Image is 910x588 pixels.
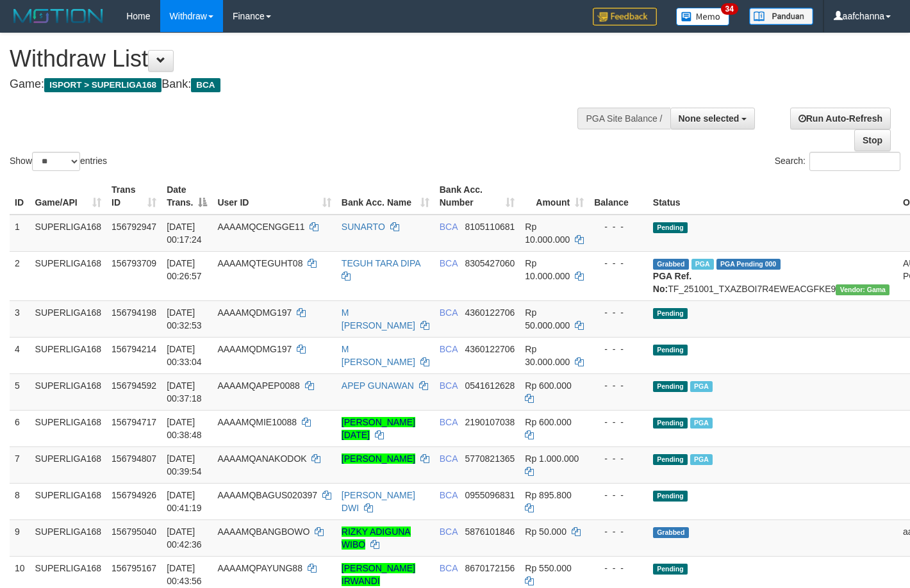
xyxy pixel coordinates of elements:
[342,222,385,232] a: SUNARTO
[653,308,688,319] span: Pending
[30,178,107,215] th: Game/API: activate to sort column ascending
[167,344,202,367] span: [DATE] 00:33:04
[525,453,579,464] span: Rp 1.000.000
[217,453,306,464] span: AAAAMQANAKODOK
[112,563,156,573] span: 156795167
[589,178,648,215] th: Balance
[594,257,643,270] div: - - -
[342,453,415,464] a: [PERSON_NAME]
[594,416,643,429] div: - - -
[30,446,107,483] td: SUPERLIGA168
[112,344,156,354] span: 156794214
[167,490,202,513] span: [DATE] 00:41:19
[342,380,414,391] a: APEP GUNAWAN
[790,108,891,129] a: Run Auto-Refresh
[434,178,520,215] th: Bank Acc. Number: activate to sort column ascending
[525,258,570,281] span: Rp 10.000.000
[342,258,420,268] a: TEGUH TARA DIPA
[653,454,688,465] span: Pending
[648,178,898,215] th: Status
[167,527,202,550] span: [DATE] 00:42:36
[342,344,415,367] a: M [PERSON_NAME]
[594,220,643,233] div: - - -
[10,178,30,215] th: ID
[112,527,156,537] span: 156795040
[44,78,161,92] span: ISPORT > SUPERLIGA168
[465,344,515,354] span: Copy 4360122706 to clipboard
[670,108,756,129] button: None selected
[342,417,415,440] a: [PERSON_NAME][DATE]
[440,380,458,391] span: BCA
[648,251,898,300] td: TF_251001_TXAZBOI7R4EWEACGFKE9
[440,417,458,427] span: BCA
[525,307,570,331] span: Rp 50.000.000
[594,452,643,465] div: - - -
[594,489,643,502] div: - - -
[30,410,107,446] td: SUPERLIGA168
[440,222,458,232] span: BCA
[525,563,571,573] span: Rp 550.000
[217,380,299,391] span: AAAAMQAPEP0088
[525,527,567,537] span: Rp 50.000
[342,490,415,513] a: [PERSON_NAME] DWI
[10,410,30,446] td: 6
[440,307,458,318] span: BCA
[809,152,900,171] input: Search:
[721,3,738,15] span: 34
[594,306,643,319] div: - - -
[167,380,202,404] span: [DATE] 00:37:18
[217,527,310,537] span: AAAAMQBANGBOWO
[525,222,570,245] span: Rp 10.000.000
[10,446,30,483] td: 7
[525,417,571,427] span: Rp 600.000
[10,373,30,410] td: 5
[653,345,688,355] span: Pending
[30,300,107,337] td: SUPERLIGA168
[217,307,292,318] span: AAAAMQDMG197
[30,251,107,300] td: SUPERLIGA168
[594,379,643,392] div: - - -
[440,563,458,573] span: BCA
[594,343,643,355] div: - - -
[440,490,458,500] span: BCA
[10,215,30,252] td: 1
[465,527,515,537] span: Copy 5876101846 to clipboard
[112,417,156,427] span: 156794717
[112,222,156,232] span: 156792947
[465,490,515,500] span: Copy 0955096831 to clipboard
[465,258,515,268] span: Copy 8305427060 to clipboard
[854,129,891,151] a: Stop
[440,527,458,537] span: BCA
[653,271,691,294] b: PGA Ref. No:
[520,178,589,215] th: Amount: activate to sort column ascending
[167,258,202,281] span: [DATE] 00:26:57
[217,258,302,268] span: AAAAMQTEGUHT08
[653,527,689,538] span: Grabbed
[30,373,107,410] td: SUPERLIGA168
[653,381,688,392] span: Pending
[653,564,688,575] span: Pending
[30,483,107,519] td: SUPERLIGA168
[10,78,594,91] h4: Game: Bank:
[440,258,458,268] span: BCA
[525,380,571,391] span: Rp 600.000
[112,380,156,391] span: 156794592
[191,78,220,92] span: BCA
[217,490,317,500] span: AAAAMQBAGUS020397
[676,8,730,26] img: Button%20Memo.svg
[440,344,458,354] span: BCA
[342,307,415,331] a: M [PERSON_NAME]
[465,417,515,427] span: Copy 2190107038 to clipboard
[653,418,688,429] span: Pending
[749,8,813,25] img: panduan.png
[465,222,515,232] span: Copy 8105110681 to clipboard
[440,453,458,464] span: BCA
[690,418,713,429] span: Marked by aafchoeunmanni
[594,525,643,538] div: - - -
[167,453,202,477] span: [DATE] 00:39:54
[577,108,670,129] div: PGA Site Balance /
[217,563,302,573] span: AAAAMQPAYUNG88
[10,152,107,171] label: Show entries
[716,259,781,270] span: PGA Pending
[167,307,202,331] span: [DATE] 00:32:53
